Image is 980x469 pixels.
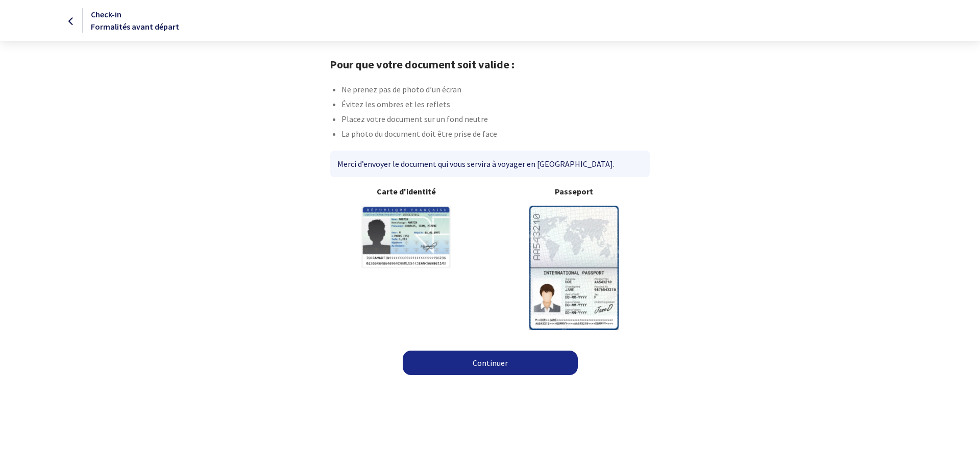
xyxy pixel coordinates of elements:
b: Passeport [498,185,650,198]
li: Ne prenez pas de photo d’un écran [341,83,650,98]
li: Placez votre document sur un fond neutre [341,113,650,128]
li: La photo du document doit être prise de face [341,128,650,142]
img: illuCNI.svg [361,206,451,268]
h1: Pour que votre document soit valide : [330,58,650,71]
span: Check-in Formalités avant départ [91,9,179,32]
b: Carte d'identité [330,185,482,198]
img: illuPasseport.svg [529,206,619,330]
div: Merci d’envoyer le document qui vous servira à voyager en [GEOGRAPHIC_DATA]. [330,151,649,177]
li: Évitez les ombres et les reflets [341,98,650,113]
a: Continuer [403,351,578,375]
